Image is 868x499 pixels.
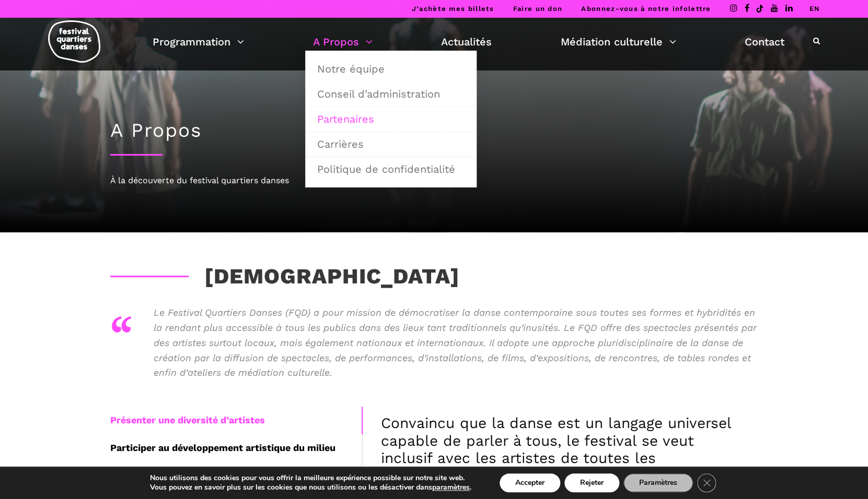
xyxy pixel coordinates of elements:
div: [PERSON_NAME] la danse à son public [110,462,362,490]
a: Faire un don [513,5,562,13]
div: “ [110,300,133,363]
div: Participer au développement artistique du milieu [110,434,362,462]
a: Politique de confidentialité [311,157,471,181]
div: À la découverte du festival quartiers danses [110,174,758,187]
a: Conseil d’administration [311,82,471,106]
a: Contact [745,33,784,51]
button: Close GDPR Cookie Banner [697,473,716,492]
h3: [DEMOGRAPHIC_DATA] [110,264,460,290]
p: Vous pouvez en savoir plus sur les cookies que nous utilisons ou les désactiver dans . [150,483,471,492]
a: EN [809,5,820,13]
button: Rejeter [564,473,619,492]
a: Partenaires [311,107,471,131]
img: logo-fqd-med [48,20,100,63]
a: Carrières [311,132,471,156]
a: Programmation [153,33,244,51]
h4: Convaincu que la danse est un langage universel capable de parler à tous, le festival se veut inc... [381,414,740,484]
p: Le Festival Quartiers Danses (FQD) a pour mission de démocratiser la danse contemporaine sous tou... [154,305,758,381]
p: Nous utilisons des cookies pour vous offrir la meilleure expérience possible sur notre site web. [150,473,471,483]
button: Paramètres [623,473,693,492]
a: Abonnez-vous à notre infolettre [581,5,711,13]
button: paramètres [432,483,470,492]
a: Médiation culturelle [561,33,676,51]
a: Actualités [441,33,492,51]
h1: A Propos [110,119,758,142]
a: J’achète mes billets [411,5,494,13]
div: Présenter une diversité d’artistes [110,407,362,434]
a: A Propos [313,33,373,51]
a: Notre équipe [311,57,471,81]
button: Accepter [500,473,560,492]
